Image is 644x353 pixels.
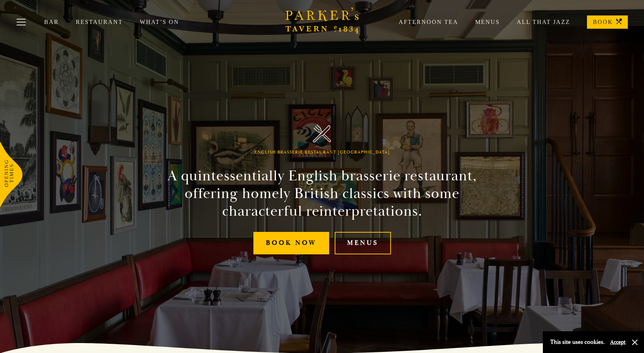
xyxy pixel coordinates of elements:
img: Parker's Tavern Brasserie Cambridge [313,124,331,142]
p: This site uses cookies. [550,337,605,347]
a: Book Now [253,232,329,254]
button: Accept [610,339,626,346]
h2: A quintessentially English brasserie restaurant, offering homely British classics with some chara... [154,167,490,220]
a: Menus [335,232,391,254]
button: Close and accept [631,339,638,346]
h1: English Brasserie Restaurant [GEOGRAPHIC_DATA] [255,150,390,155]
